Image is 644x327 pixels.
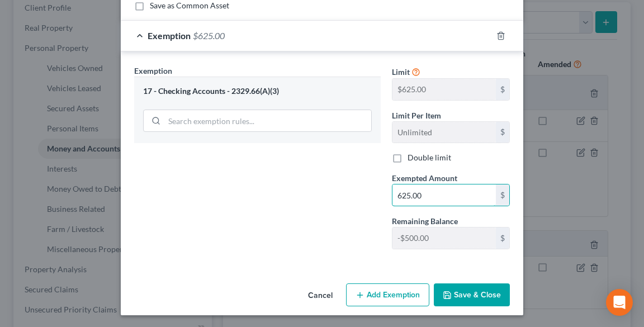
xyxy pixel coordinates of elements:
[193,30,225,41] span: $625.00
[143,86,372,97] div: 17 - Checking Accounts - 2329.66(A)(3)
[392,228,496,249] input: --
[392,110,441,121] label: Limit Per Item
[392,215,458,227] label: Remaining Balance
[346,283,429,307] button: Add Exemption
[408,152,451,163] label: Double limit
[392,184,496,206] input: 0.00
[392,67,410,77] span: Limit
[392,122,496,143] input: --
[392,173,457,183] span: Exempted Amount
[134,66,172,75] span: Exemption
[392,79,496,100] input: --
[606,289,633,316] div: Open Intercom Messenger
[496,122,509,143] div: $
[434,283,510,307] button: Save & Close
[496,79,509,100] div: $
[148,30,191,41] span: Exemption
[164,110,371,131] input: Search exemption rules...
[496,228,509,249] div: $
[299,285,342,307] button: Cancel
[496,184,509,206] div: $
